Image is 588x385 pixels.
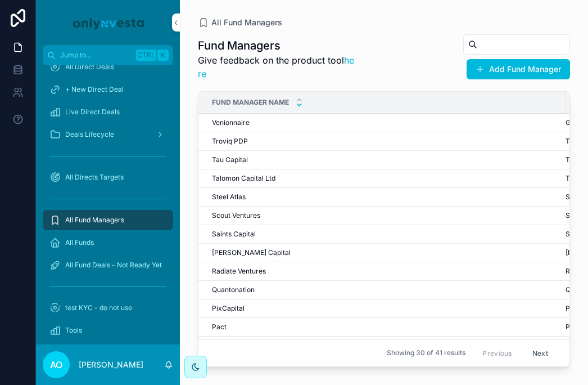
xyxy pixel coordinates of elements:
[212,248,291,257] span: [PERSON_NAME] Capital
[212,267,266,276] span: Radiate Ventures
[212,98,289,107] span: Fund Manager Name
[43,210,173,230] a: All Fund Managers
[71,14,145,32] img: App logo
[212,118,559,127] a: Venionnaire
[50,358,62,371] span: AO
[65,108,120,117] span: Live Direct Deals
[65,303,132,312] span: test KYC - do not use
[212,267,559,276] a: Radiate Ventures
[43,124,173,145] a: Deals Lifecycle
[387,349,465,358] span: Showing 30 of 41 results
[43,102,173,122] a: Live Direct Deals
[79,359,143,370] p: [PERSON_NAME]
[212,155,559,164] a: Tau Capital
[212,174,559,183] a: Talomon Capital Ltd
[65,62,114,71] span: All Direct Deals
[65,85,124,94] span: + New Direct Deal
[212,304,559,313] a: PixCapital
[212,323,559,332] a: Pact
[212,174,275,183] span: Talomon Capital Ltd
[212,285,559,294] a: Quantonation
[65,173,124,182] span: All Directs Targets
[65,261,162,270] span: All Fund Deals - Not Ready Yet
[212,118,250,127] span: Venionnaire
[198,53,355,80] span: Give feedback on the product tool
[36,65,180,344] div: scrollable content
[136,50,156,61] span: Ctrl
[212,230,256,239] span: Saints Capital
[65,238,94,247] span: All Funds
[43,255,173,275] a: All Fund Deals - Not Ready Yet
[212,285,255,294] span: Quantonation
[43,45,173,65] button: Jump to...CtrlK
[212,323,227,332] span: Pact
[212,211,260,220] span: Scout Ventures
[212,211,559,220] a: Scout Ventures
[212,192,559,202] a: Steel Atlas
[159,51,168,60] span: K
[65,130,114,139] span: Deals Lifecycle
[65,326,82,335] span: Tools
[43,320,173,341] a: Tools
[212,248,559,257] a: [PERSON_NAME] Capital
[212,304,245,313] span: PixCapital
[43,232,173,253] a: All Funds
[198,38,355,53] h1: Fund Managers
[212,137,559,146] a: Troviq PDP
[65,216,124,225] span: All Fund Managers
[467,59,570,79] button: Add Fund Manager
[212,230,559,239] a: Saints Capital
[212,155,248,164] span: Tau Capital
[43,298,173,318] a: test KYC - do not use
[43,79,173,100] a: + New Direct Deal
[211,17,282,28] span: All Fund Managers
[198,17,282,28] a: All Fund Managers
[43,57,173,77] a: All Direct Deals
[566,323,585,332] span: Pact II
[212,137,248,146] span: Troviq PDP
[524,344,556,362] button: Next
[43,167,173,187] a: All Directs Targets
[60,51,132,60] span: Jump to...
[212,192,246,202] span: Steel Atlas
